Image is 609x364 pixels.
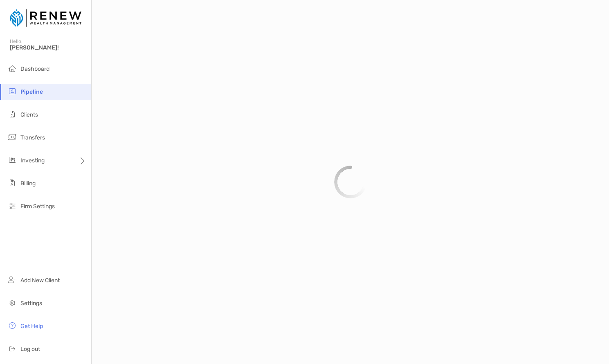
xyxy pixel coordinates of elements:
img: billing icon [7,178,17,188]
img: firm-settings icon [7,201,17,211]
span: Clients [20,111,38,118]
img: logout icon [7,344,17,353]
img: investing icon [7,155,17,165]
span: Dashboard [20,65,49,72]
img: dashboard icon [7,63,17,73]
span: Add New Client [20,277,60,284]
span: Pipeline [20,88,43,95]
img: transfers icon [7,132,17,142]
img: add_new_client icon [7,275,17,285]
img: pipeline icon [7,86,17,96]
span: Settings [20,300,42,307]
span: Log out [20,346,40,353]
span: Billing [20,180,36,187]
img: clients icon [7,109,17,119]
span: Transfers [20,134,45,141]
span: Investing [20,157,45,164]
img: Zoe Logo [10,3,81,33]
span: Get Help [20,323,43,330]
img: get-help icon [7,321,17,330]
span: [PERSON_NAME]! [10,44,86,51]
img: settings icon [7,298,17,308]
span: Firm Settings [20,203,55,210]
